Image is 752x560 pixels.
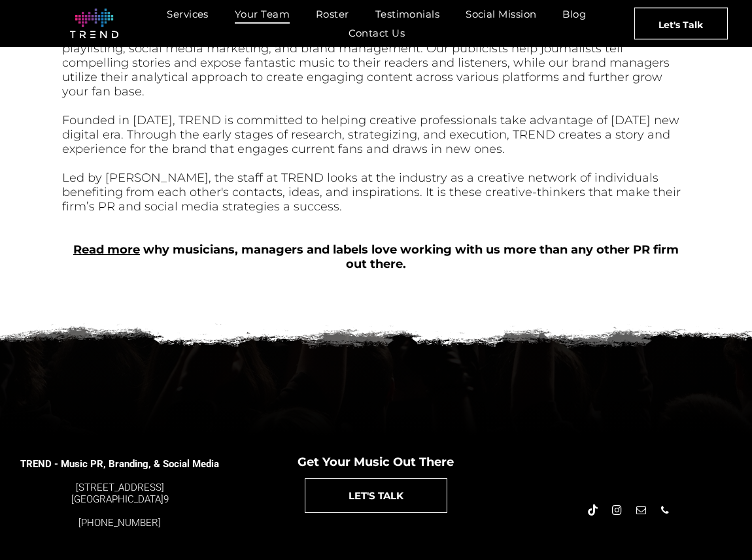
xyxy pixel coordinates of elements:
font: Led by [PERSON_NAME], the staff at TREND looks at the industry as a creative network of individua... [62,171,681,214]
a: Roster [303,5,362,24]
span: Let's Talk [658,8,703,41]
span: Get Your Music Out There [298,455,454,469]
a: Read more [73,242,140,257]
a: Let's Talk [634,7,728,39]
a: Blog [549,5,599,24]
a: Social Mission [453,5,549,24]
font: Located on [GEOGRAPHIC_DATA], TREND is a full-service PR firm focusing on press outreach, Spotify... [62,27,670,99]
font: [STREET_ADDRESS] [GEOGRAPHIC_DATA] [71,482,164,505]
a: Services [154,5,222,24]
a: Contact Us [335,24,419,42]
a: [STREET_ADDRESS][GEOGRAPHIC_DATA] [71,482,164,505]
span: TREND - Music PR, Branding, & Social Media [20,458,219,470]
a: Your Team [222,5,303,24]
span: Founded in [DATE], TREND is committed to helping creative professionals take advantage of [DATE] ... [62,113,679,156]
div: 9 [20,482,220,505]
a: Testimonials [362,5,453,24]
a: [PHONE_NUMBER] [78,517,161,529]
img: logo [70,8,118,39]
iframe: Chat Widget [517,408,752,560]
b: why musicians, managers and labels love working with us more than any other PR firm out there. [143,242,679,271]
a: LET'S TALK [305,478,447,513]
span: LET'S TALK [349,479,403,512]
